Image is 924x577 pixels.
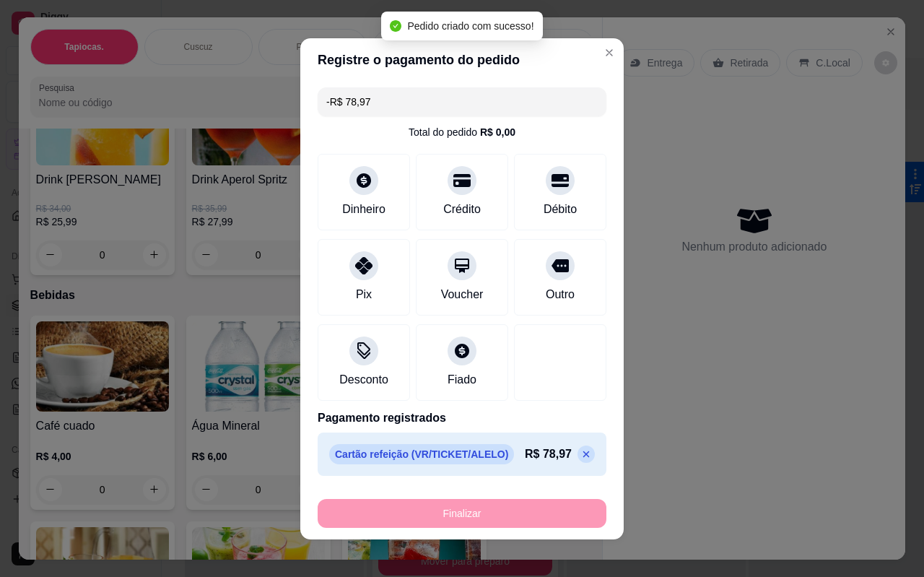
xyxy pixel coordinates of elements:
div: Dinheiro [342,201,385,218]
div: Outro [546,286,575,303]
div: Voucher [441,286,484,303]
p: R$ 78,97 [525,446,572,463]
div: R$ 0,00 [480,125,515,139]
span: Pedido criado com sucesso! [407,20,533,32]
div: Crédito [443,201,481,218]
button: Close [598,41,621,64]
p: Pagamento registrados [318,409,606,427]
div: Pix [356,286,372,303]
p: Cartão refeição (VR/TICKET/ALELO) [329,444,514,464]
input: Ex.: hambúrguer de cordeiro [326,87,598,116]
div: Fiado [448,371,476,389]
header: Registre o pagamento do pedido [300,38,624,82]
div: Total do pedido [409,125,515,139]
div: Desconto [339,371,388,389]
span: check-circle [390,20,401,32]
div: Débito [544,201,577,218]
